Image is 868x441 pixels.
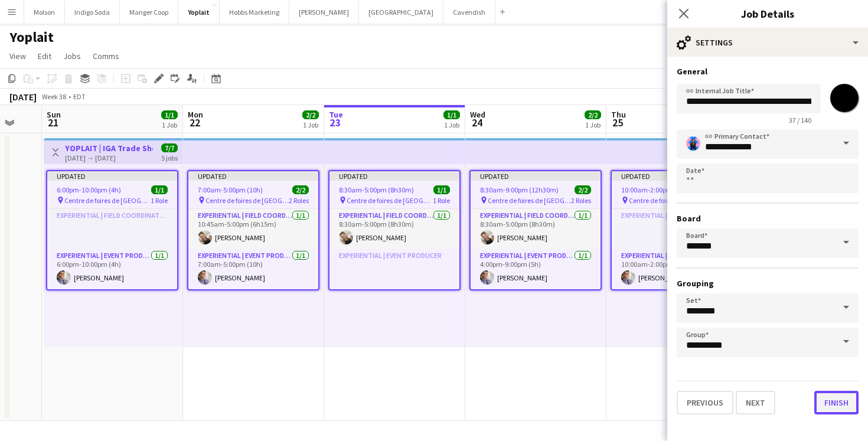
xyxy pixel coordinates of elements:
[45,116,61,129] span: 21
[443,1,495,24] button: Cavendish
[57,185,121,194] span: 6:00pm-10:00pm (4h)
[469,170,602,290] app-job-card: Updated8:30am-9:00pm (12h30m)2/2 Centre de foires de [GEOGRAPHIC_DATA]2 RolesExperiential | Field...
[347,196,433,205] span: Centre de foires de [GEOGRAPHIC_DATA]
[161,110,178,119] span: 1/1
[9,91,37,103] div: [DATE]
[329,209,459,249] app-card-role: Experiential | Field Coordinator1/18:30am-5:00pm (8h30m)[PERSON_NAME]
[9,51,26,61] span: View
[329,109,343,120] span: Tue
[38,51,51,61] span: Edit
[73,92,86,101] div: EDT
[444,120,459,129] div: 1 Job
[161,152,178,162] div: 5 jobs
[736,391,775,414] button: Next
[24,1,65,24] button: Molson
[612,249,742,289] app-card-role: Experiential | Event Producer1/110:00am-2:00pm (4h)[PERSON_NAME]
[328,170,461,290] app-job-card: Updated8:30am-5:00pm (8h30m)1/1 Centre de foires de [GEOGRAPHIC_DATA]1 RoleExperiential | Field C...
[65,153,153,162] div: [DATE] → [DATE]
[677,391,733,414] button: Previous
[480,185,559,194] span: 8:30am-9:00pm (12h30m)
[58,48,86,64] a: Jobs
[64,196,151,205] span: Centre de foires de [GEOGRAPHIC_DATA]
[329,171,459,181] div: Updated
[779,116,821,125] span: 37 / 140
[471,249,601,289] app-card-role: Experiential | Event Producer1/14:00pm-9:00pm (5h)[PERSON_NAME]
[46,170,178,290] app-job-card: Updated6:00pm-10:00pm (4h)1/1 Centre de foires de [GEOGRAPHIC_DATA]1 RoleExperiential | Field Coo...
[198,185,263,194] span: 7:00am-5:00pm (10h)
[468,116,485,129] span: 24
[339,185,414,194] span: 8:30am-5:00pm (8h30m)
[575,185,591,194] span: 2/2
[162,120,177,129] div: 1 Job
[186,116,203,129] span: 22
[188,109,203,120] span: Mon
[178,1,220,24] button: Yoplait
[161,143,178,152] span: 7/7
[359,1,443,24] button: [GEOGRAPHIC_DATA]
[9,28,54,46] h1: Yoplait
[667,6,868,21] h3: Job Details
[329,249,459,289] app-card-role-placeholder: Experiential | Event Producer
[292,185,309,194] span: 2/2
[677,278,859,289] h3: Grouping
[621,185,686,194] span: 10:00am-2:00pm (4h)
[471,209,601,249] app-card-role: Experiential | Field Coordinator1/18:30am-5:00pm (8h30m)[PERSON_NAME]
[612,171,742,181] div: Updated
[611,109,626,120] span: Thu
[433,196,450,205] span: 1 Role
[488,196,571,205] span: Centre de foires de [GEOGRAPHIC_DATA]
[470,109,485,120] span: Wed
[677,213,859,224] h3: Board
[5,48,31,64] a: View
[327,116,343,129] span: 23
[65,143,153,153] h3: YOPLAIT | IGA Trade Show ([GEOGRAPHIC_DATA], [GEOGRAPHIC_DATA])
[33,48,56,64] a: Edit
[151,185,168,194] span: 1/1
[220,1,289,24] button: Hobbs Marketing
[187,170,319,290] app-job-card: Updated7:00am-5:00pm (10h)2/2 Centre de foires de [GEOGRAPHIC_DATA]2 RolesExperiential | Field Co...
[302,110,319,119] span: 2/2
[471,171,601,181] div: Updated
[151,196,168,205] span: 1 Role
[667,28,868,57] div: Settings
[205,196,289,205] span: Centre de foires de [GEOGRAPHIC_DATA]
[289,1,359,24] button: [PERSON_NAME]
[188,209,318,249] app-card-role: Experiential | Field Coordinator1/110:45am-5:00pm (6h15m)[PERSON_NAME]
[65,1,120,24] button: Indigo Soda
[47,209,177,249] app-card-role-placeholder: Experiential | Field Coordinator
[120,1,178,24] button: Manger Coop
[443,110,460,119] span: 1/1
[47,171,177,181] div: Updated
[39,92,68,101] span: Week 38
[303,120,318,129] div: 1 Job
[585,120,601,129] div: 1 Job
[571,196,591,205] span: 2 Roles
[814,391,859,414] button: Finish
[612,209,742,249] app-card-role-placeholder: Experiential | Field Coordinator
[609,116,626,129] span: 25
[585,110,601,119] span: 2/2
[63,51,81,61] span: Jobs
[188,171,318,181] div: Updated
[629,196,715,205] span: Centre de foires de [GEOGRAPHIC_DATA]
[47,109,61,120] span: Sun
[433,185,450,194] span: 1/1
[611,170,743,290] app-job-card: Updated10:00am-2:00pm (4h)1/1 Centre de foires de [GEOGRAPHIC_DATA]1 RoleExperiential | Field Coo...
[289,196,309,205] span: 2 Roles
[88,48,124,64] a: Comms
[47,249,177,289] app-card-role: Experiential | Event Producer1/16:00pm-10:00pm (4h)[PERSON_NAME]
[677,66,859,77] h3: General
[188,249,318,289] app-card-role: Experiential | Event Producer1/17:00am-5:00pm (10h)[PERSON_NAME]
[93,51,119,61] span: Comms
